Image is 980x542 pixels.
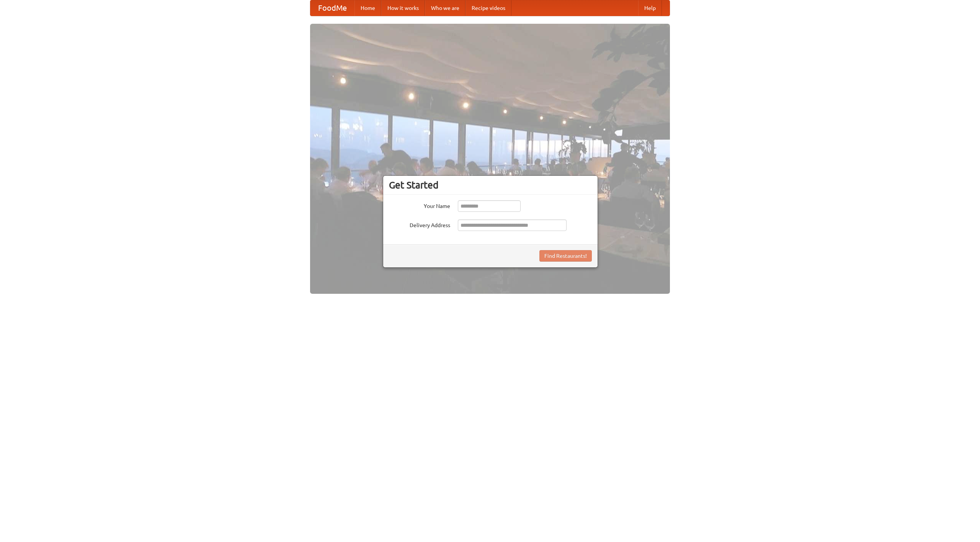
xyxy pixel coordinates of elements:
button: Find Restaurants! [539,250,592,262]
a: Home [354,0,381,16]
label: Delivery Address [389,219,450,229]
a: Recipe videos [465,0,511,16]
a: FoodMe [310,0,354,16]
a: How it works [381,0,425,16]
a: Help [638,0,662,16]
h3: Get Started [389,179,592,191]
a: Who we are [425,0,465,16]
label: Your Name [389,200,450,210]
